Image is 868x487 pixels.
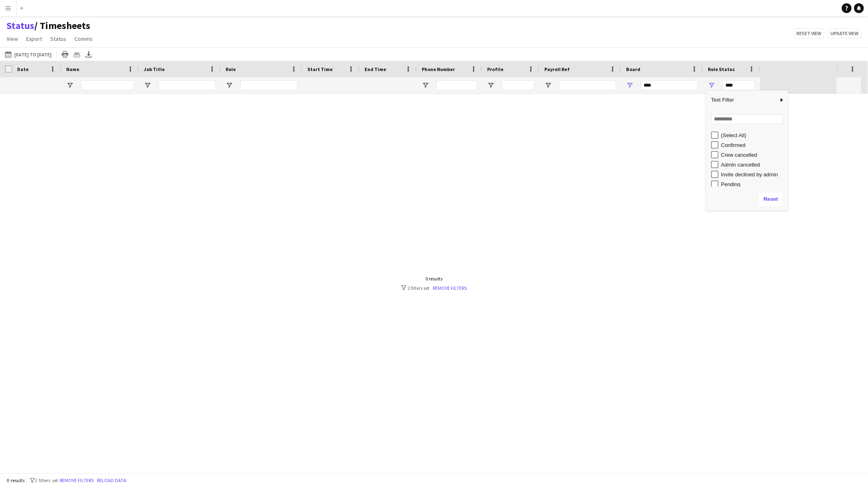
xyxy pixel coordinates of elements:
span: Timesheets [34,20,90,32]
a: Status [47,33,69,44]
button: Reset [759,193,783,206]
span: Name [66,66,79,72]
a: View [3,33,21,44]
input: Phone Number Filter Input [436,80,477,90]
div: (Select All) [721,132,785,138]
div: Pending [721,181,785,187]
button: Open Filter Menu [144,82,151,89]
span: Start Time [307,66,333,72]
button: Open Filter Menu [708,82,715,89]
div: Admin cancelled [721,162,785,168]
span: Role [226,66,236,72]
span: Phone Number [422,66,455,72]
button: Remove filters [58,476,95,485]
span: Status [50,35,66,42]
input: Job Title Filter Input [159,80,216,90]
span: Role Status [708,66,735,72]
button: Open Filter Menu [226,82,233,89]
button: Open Filter Menu [487,82,494,89]
button: Open Filter Menu [626,82,633,89]
input: Board Filter Input [641,80,698,90]
a: Export [23,33,45,44]
a: Comms [71,33,96,44]
div: 2 filters set [401,285,467,291]
span: Export [26,35,42,42]
app-action-btn: Print [60,49,70,59]
span: Job Title [144,66,165,72]
button: Reset view [794,29,824,38]
span: End Time [365,66,386,72]
button: Open Filter Menu [66,82,74,89]
div: Crew cancelled [721,152,785,158]
span: 2 filters set [35,477,58,483]
button: Reload data [95,476,128,485]
span: Text Filter [706,93,778,107]
input: Name Filter Input [81,80,134,90]
a: Remove filters [433,285,467,291]
span: Date [17,66,29,72]
button: Open Filter Menu [544,82,552,89]
div: Confirmed [721,142,785,148]
a: Status [7,20,34,32]
app-action-btn: Export XLSX [84,49,94,59]
app-action-btn: Crew files as ZIP [72,49,82,59]
span: View [7,35,18,42]
span: Profile [487,66,503,72]
button: Update view [828,29,861,38]
input: Payroll Ref Filter Input [559,80,616,90]
span: Payroll Ref [544,66,570,72]
div: Filter List [706,130,788,189]
input: Profile Filter Input [502,80,535,90]
input: Column with Header Selection [5,65,12,73]
input: Role Filter Input [240,80,298,90]
div: 0 results [401,276,467,282]
span: Comms [74,35,93,42]
button: Open Filter Menu [422,82,429,89]
span: Board [626,66,640,72]
input: Search filter values [711,114,783,124]
div: Invite declined by admin [721,171,785,178]
button: [DATE] to [DATE] [3,49,53,59]
div: Column Filter [706,91,788,211]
